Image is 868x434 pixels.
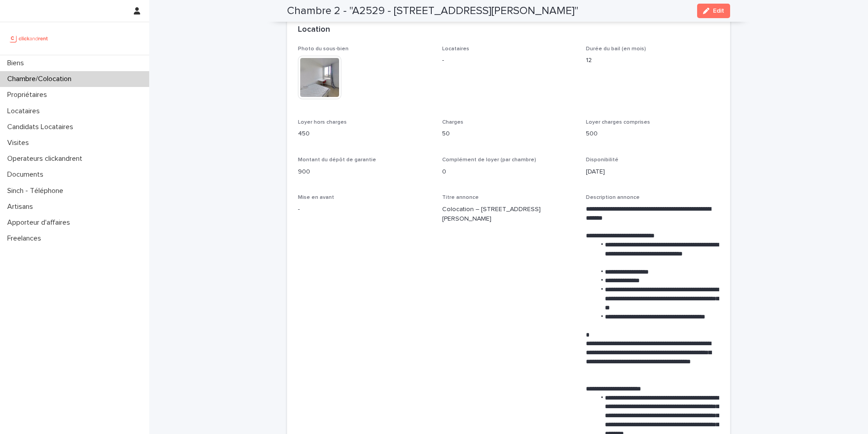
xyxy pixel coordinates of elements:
[586,46,646,52] span: Durée du bail (en mois)
[442,157,536,163] span: Complément de loyer (par chambre)
[442,205,576,224] p: Colocation – [STREET_ADDRESS][PERSON_NAME]
[442,129,576,139] p: 50
[586,120,650,125] span: Loyer charges comprises
[4,170,51,179] p: Documents
[298,25,330,35] h2: Location
[4,75,79,83] p: Chambre/Colocation
[298,167,431,177] p: 900
[4,91,54,99] p: Propriétaires
[298,46,349,52] span: Photo du sous-bien
[4,187,71,195] p: Sinch - Téléphone
[442,120,463,125] span: Charges
[298,195,334,200] span: Mise en avant
[4,107,47,116] p: Locataires
[298,129,431,139] p: 450
[4,203,40,211] p: Artisans
[442,56,576,65] p: -
[298,120,347,125] span: Loyer hors charges
[298,157,376,163] span: Montant du dépôt de garantie
[4,139,36,147] p: Visites
[287,5,578,18] h2: Chambre 2 - "A2529 - [STREET_ADDRESS][PERSON_NAME]"
[586,157,618,163] span: Disponibilité
[586,129,719,139] p: 500
[442,46,469,52] span: Locataires
[4,234,48,243] p: Freelances
[586,167,719,177] p: [DATE]
[4,154,90,163] p: Operateurs clickandrent
[4,218,77,227] p: Apporteur d'affaires
[586,56,719,65] p: 12
[586,195,640,200] span: Description annonce
[7,29,51,48] img: UCB0brd3T0yccxBKYDjQ
[442,195,479,200] span: Titre annonce
[697,4,730,18] button: Edit
[4,59,31,68] p: Biens
[442,167,576,177] p: 0
[4,123,80,131] p: Candidats Locataires
[713,8,724,14] span: Edit
[298,205,431,214] p: -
